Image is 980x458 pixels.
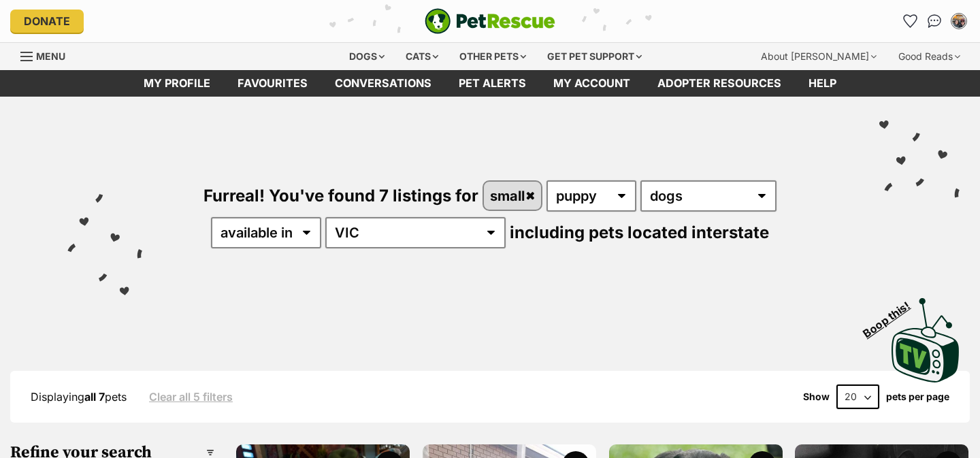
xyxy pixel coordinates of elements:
[540,70,644,97] a: My account
[425,8,555,34] img: logo-e224e6f780fb5917bec1dbf3a21bbac754714ae5b6737aabdf751b685950b380.svg
[644,70,795,97] a: Adopter resources
[396,43,448,70] div: Cats
[203,186,478,206] span: Furreal! You've found 7 listings for
[130,70,224,97] a: My profile
[899,10,970,32] ul: Account quick links
[321,70,445,97] a: conversations
[892,286,960,385] a: Boop this!
[20,43,75,67] a: Menu
[538,43,651,70] div: Get pet support
[889,43,970,70] div: Good Reads
[31,390,127,404] span: Displaying pets
[224,70,321,97] a: Favourites
[795,70,850,97] a: Help
[886,391,949,402] label: pets per page
[10,10,84,33] a: Donate
[149,391,233,403] a: Clear all 5 filters
[861,291,924,340] span: Boop this!
[928,14,942,28] img: chat-41dd97257d64d25036548639549fe6c8038ab92f7586957e7f3b1b290dea8141.svg
[36,50,65,62] span: Menu
[425,8,555,34] a: PetRescue
[340,43,394,70] div: Dogs
[952,14,966,28] img: Nadine Monteagudo profile pic
[450,43,536,70] div: Other pets
[892,298,960,382] img: PetRescue TV logo
[803,391,830,402] span: Show
[899,10,921,32] a: Favourites
[84,390,105,404] strong: all 7
[510,223,769,242] span: including pets located interstate
[484,182,542,210] a: small
[924,10,945,32] a: Conversations
[948,10,970,32] button: My account
[445,70,540,97] a: Pet alerts
[751,43,886,70] div: About [PERSON_NAME]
